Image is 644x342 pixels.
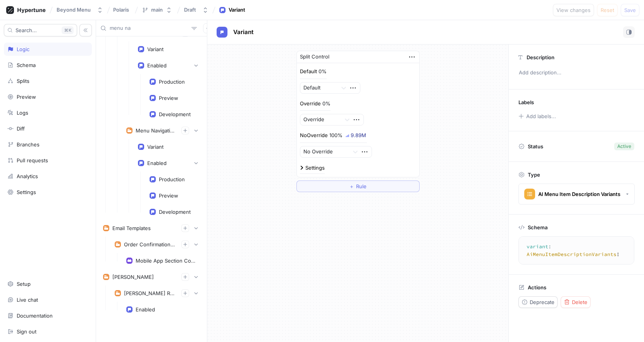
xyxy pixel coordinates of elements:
input: Search... [110,24,188,32]
span: Rule [356,184,367,189]
button: Search...K [4,24,77,36]
div: Email Templates [112,225,151,231]
p: Description [527,54,554,60]
div: Branches [17,141,40,148]
span: Variant [233,29,253,35]
div: Diff [17,125,25,132]
p: Status [528,141,543,152]
div: 100% [329,133,343,138]
div: Live chat [17,297,38,303]
div: Development [159,209,191,215]
div: Analytics [17,173,38,179]
div: Preview [159,95,178,101]
div: Preview [17,94,36,100]
div: [PERSON_NAME] [112,274,154,280]
p: Schema [528,224,548,230]
div: 9.89M [351,133,366,138]
div: Schema [17,62,36,68]
p: Default [300,68,317,76]
div: Beyond Menu [57,7,91,13]
span: Deprecate [530,300,554,304]
div: Splits [17,78,29,84]
span: Reset [601,8,614,12]
p: NoOverride [300,132,328,139]
button: ＋Rule [296,180,420,192]
div: Enabled [147,160,167,166]
a: Documentation [4,309,92,322]
div: AI Menu Item Description Variants [538,191,620,198]
p: Labels [518,99,534,105]
button: AI Menu Item Description Variants [518,184,635,205]
button: Beyond Menu [53,3,106,16]
div: 0% [319,69,327,74]
div: [PERSON_NAME] Reputation Management [124,290,175,296]
span: Save [624,8,636,12]
div: Settings [305,165,325,170]
div: Production [159,79,185,85]
div: Settings [17,189,36,195]
button: main [139,3,175,16]
span: View changes [556,8,591,12]
button: Draft [181,3,212,16]
div: Sign out [17,328,36,335]
div: Setup [17,281,31,287]
button: Delete [561,296,591,308]
span: ＋ [349,184,354,189]
div: Logic [17,46,29,52]
div: main [151,7,163,13]
div: Mobile App Section Content [136,258,197,264]
button: View changes [553,4,594,16]
div: Order Confirmation Email [124,241,175,247]
span: Polaris [113,7,129,12]
span: Search... [15,28,37,33]
p: Add description... [515,66,637,79]
div: Documentation [17,313,53,319]
div: K [62,26,74,34]
div: Preview [159,192,178,199]
div: Pull requests [17,157,48,163]
div: Development [159,111,191,117]
p: Type [528,172,540,178]
button: Add labels... [516,111,558,121]
div: Variant [147,46,164,52]
div: Logs [17,110,28,116]
button: Deprecate [518,296,558,308]
div: Variant [147,144,164,150]
div: Draft [184,7,196,13]
div: Enabled [136,306,155,313]
div: Split Control [300,53,329,61]
button: Save [621,4,639,16]
div: Production [159,176,185,182]
div: Variant [229,6,245,14]
div: Enabled [147,62,167,69]
div: Active [617,143,631,150]
p: Override [300,100,321,108]
p: Actions [528,284,546,290]
div: Menu Navigation Experiment [136,127,175,134]
div: 0% [322,101,331,106]
span: Delete [572,300,587,304]
button: Reset [597,4,618,16]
